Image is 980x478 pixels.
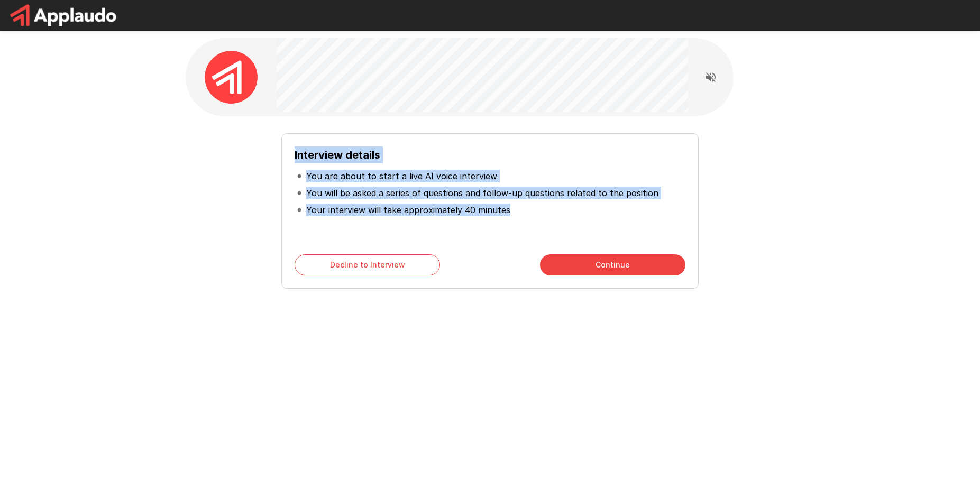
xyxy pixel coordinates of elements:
p: You are about to start a live AI voice interview [306,170,497,182]
p: You will be asked a series of questions and follow-up questions related to the position [306,187,658,199]
img: applaudo_avatar.png [205,51,258,104]
button: Read questions aloud [700,67,721,88]
button: Continue [540,254,685,275]
button: Decline to Interview [295,254,440,275]
p: Your interview will take approximately 40 minutes [306,204,510,216]
b: Interview details [295,149,380,161]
